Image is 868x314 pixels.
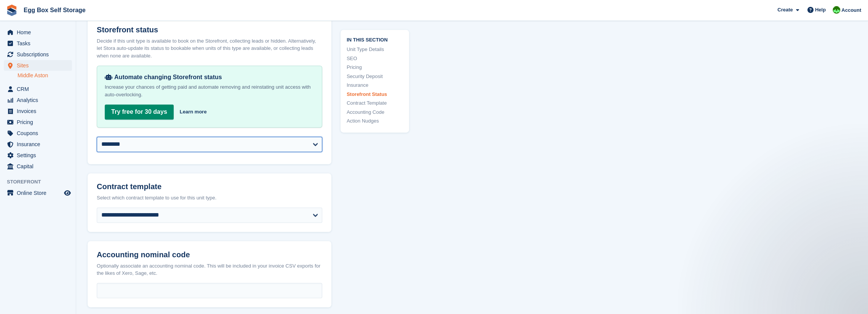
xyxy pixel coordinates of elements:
[347,82,403,89] a: Insurance
[18,72,72,79] a: Middle Aston
[347,118,403,125] a: Action Nudges
[7,178,76,186] span: Storefront
[4,84,72,94] a: menu
[97,194,322,202] div: Select which contract template to use for this unit type.
[777,6,793,14] span: Create
[841,6,861,14] span: Account
[105,73,314,81] div: Automate changing Storefront status
[4,188,72,198] a: menu
[21,4,89,16] a: Egg Box Self Storage
[63,188,72,198] a: Preview store
[4,60,72,71] a: menu
[347,64,403,72] a: Pricing
[4,128,72,139] a: menu
[97,262,322,277] div: Optionally associate an accounting nominal code. This will be included in your invoice CSV export...
[17,139,62,150] span: Insurance
[97,250,322,259] h2: Accounting nominal code
[17,117,62,128] span: Pricing
[347,46,403,54] a: Unit Type Details
[4,27,72,38] a: menu
[105,104,174,120] a: Try free for 30 days
[4,150,72,161] a: menu
[833,6,840,14] img: Charles Sandy
[4,95,72,105] a: menu
[17,84,62,94] span: CRM
[17,95,62,105] span: Analytics
[97,37,322,60] div: Decide if this unit type is available to book on the Storefront, collecting leads or hidden. Alte...
[4,49,72,60] a: menu
[347,100,403,107] a: Contract Template
[347,73,403,80] a: Security Deposit
[4,106,72,116] a: menu
[180,108,207,116] a: Learn more
[347,91,403,98] a: Storefront Status
[815,6,826,14] span: Help
[97,26,322,34] h2: Storefront status
[17,161,62,172] span: Capital
[17,188,62,198] span: Online Store
[17,38,62,49] span: Tasks
[17,106,62,116] span: Invoices
[17,150,62,161] span: Settings
[4,161,72,172] a: menu
[105,83,314,99] p: Increase your chances of getting paid and automate removing and reinstating unit access with auto...
[17,49,62,60] span: Subscriptions
[347,108,403,116] a: Accounting Code
[6,5,18,16] img: stora-icon-8386f47178a22dfd0bd8f6a31ec36ba5ce8667c1dd55bd0f319d3a0aa187defe.svg
[4,38,72,49] a: menu
[4,139,72,150] a: menu
[347,55,403,62] a: SEO
[17,128,62,139] span: Coupons
[17,60,62,71] span: Sites
[97,182,322,191] h2: Contract template
[347,36,403,43] span: In this section
[4,117,72,128] a: menu
[17,27,62,38] span: Home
